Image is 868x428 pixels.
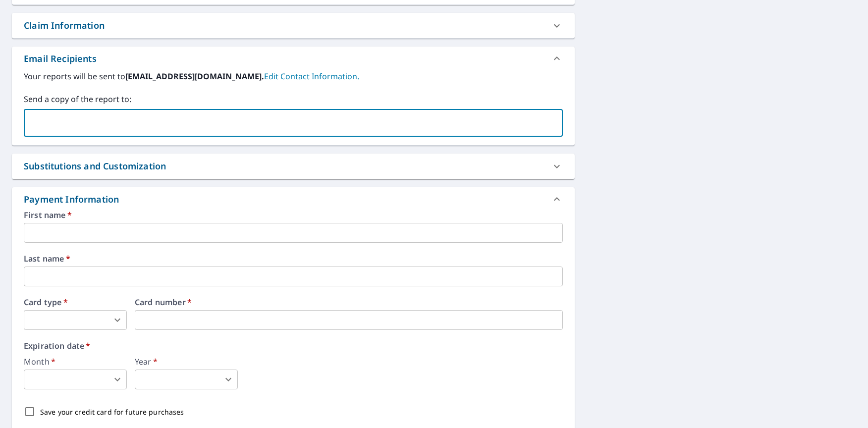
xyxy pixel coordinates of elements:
div: Claim Information [12,13,575,38]
div: ​ [24,310,127,330]
div: Email Recipients [24,52,97,65]
label: Card number [135,298,563,306]
div: Payment Information [24,193,123,206]
label: Your reports will be sent to [24,70,563,82]
div: Payment Information [12,187,575,211]
b: [EMAIL_ADDRESS][DOMAIN_NAME]. [125,71,264,82]
div: Substitutions and Customization [12,154,575,179]
p: Save your credit card for future purchases [40,407,184,417]
div: Email Recipients [12,47,575,70]
label: Expiration date [24,342,563,350]
label: Last name [24,255,563,263]
label: Month [24,358,127,366]
div: ​ [24,370,127,389]
label: First name [24,211,563,219]
label: Card type [24,298,127,306]
a: EditContactInfo [264,71,359,82]
label: Send a copy of the report to: [24,93,563,105]
div: ​ [135,370,238,389]
label: Year [135,358,238,366]
div: Substitutions and Customization [24,160,166,173]
div: Claim Information [24,19,105,32]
